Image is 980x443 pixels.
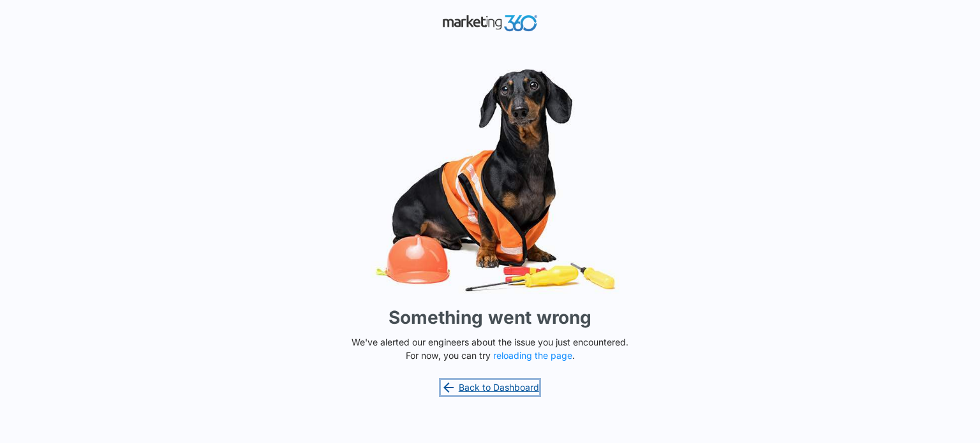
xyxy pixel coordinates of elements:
h1: Something went wrong [389,304,591,331]
img: Marketing 360 Logo [442,12,538,34]
button: reloading the page [493,351,572,361]
a: Back to Dashboard [441,380,539,395]
p: We've alerted our engineers about the issue you just encountered. For now, you can try . [346,335,634,362]
img: Sad Dog [299,61,681,299]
